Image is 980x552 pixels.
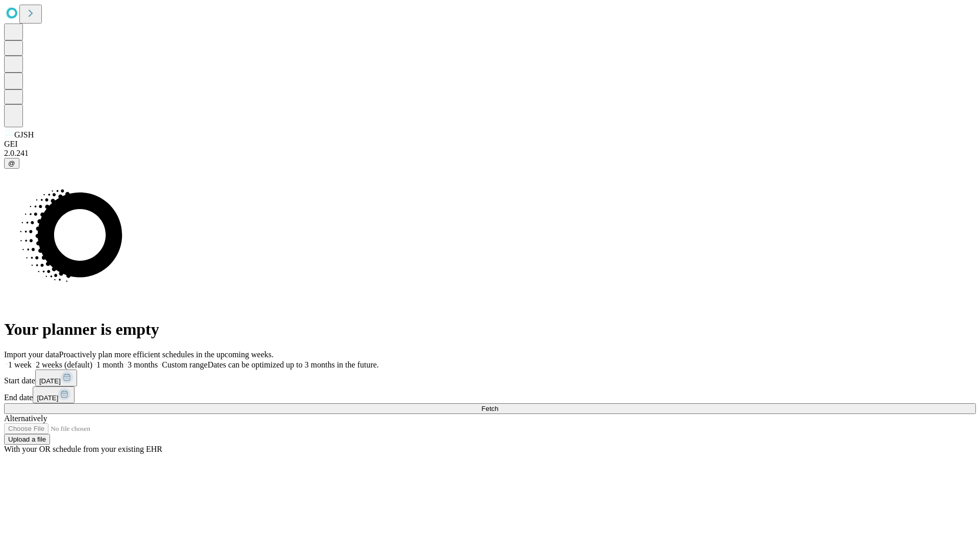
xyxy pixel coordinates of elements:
span: GJSH [14,130,34,139]
div: End date [4,386,976,403]
span: Custom range [162,360,207,369]
span: Fetch [481,405,498,412]
div: 2.0.241 [4,149,976,158]
div: GEI [4,140,976,149]
span: [DATE] [37,394,58,402]
span: Import your data [4,350,59,359]
button: [DATE] [35,370,77,386]
span: @ [8,159,15,167]
span: Proactively plan more efficient schedules in the upcoming weeks. [59,350,274,359]
span: 2 weeks (default) [36,360,92,369]
h1: Your planner is empty [4,320,976,339]
div: Start date [4,370,976,386]
span: Dates can be optimized up to 3 months in the future. [208,360,379,369]
button: @ [4,158,19,169]
span: With your OR schedule from your existing EHR [4,445,162,453]
span: Alternatively [4,414,47,423]
button: Upload a file [4,434,50,445]
span: [DATE] [39,377,61,385]
span: 1 week [8,360,32,369]
span: 1 month [96,360,124,369]
span: 3 months [128,360,158,369]
button: Fetch [4,403,976,414]
button: [DATE] [33,386,75,403]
